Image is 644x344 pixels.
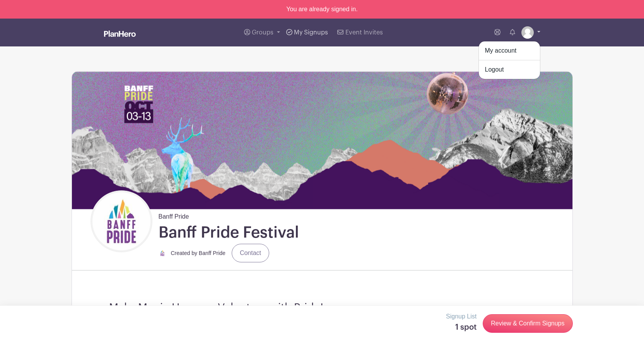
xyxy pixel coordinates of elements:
[241,19,283,46] a: Groups
[92,192,150,250] img: 3.jpg
[109,301,535,315] h3: Make Magic Happen, Volunteer with Pride!
[479,44,540,57] a: My account
[446,312,477,321] p: Signup List
[159,223,299,242] h1: Banff Pride Festival
[294,29,328,36] span: My Signups
[252,29,273,36] span: Groups
[345,29,383,36] span: Event Invites
[334,19,386,46] a: Event Invites
[521,26,534,39] img: default-ce2991bfa6775e67f084385cd625a349d9dcbb7a52a09fb2fda1e96e2d18dcdb.png
[479,63,540,76] a: Logout
[104,31,136,37] img: logo_white-6c42ec7e38ccf1d336a20a19083b03d10ae64f83f12c07503d8b9e83406b4c7d.svg
[159,249,166,257] img: 3.jpg
[72,72,572,209] img: PlanHeroBanner1.png
[283,19,331,46] a: My Signups
[483,314,572,333] a: Review & Confirm Signups
[159,209,189,221] span: Banff Pride
[478,41,540,79] div: Groups
[171,250,225,256] small: Created by Banff Pride
[232,244,269,262] a: Contact
[446,323,477,332] h5: 1 spot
